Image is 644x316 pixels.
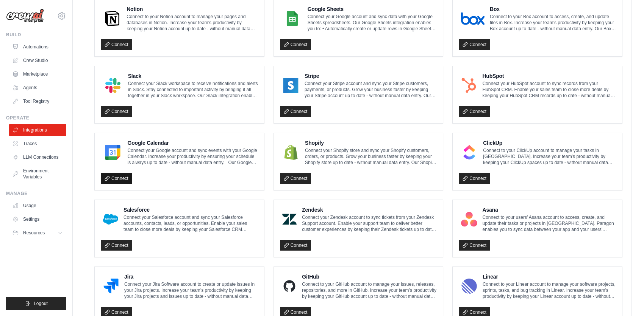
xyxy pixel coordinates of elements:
img: Notion Logo [103,11,121,26]
div: Manage [6,191,66,197]
a: Tool Registry [9,95,66,107]
h4: Stripe [305,72,437,80]
img: Asana Logo [461,212,477,227]
img: Slack Logo [103,78,123,93]
img: Salesforce Logo [103,212,118,227]
a: Environment Variables [9,165,66,183]
button: Resources [9,227,66,239]
h4: Google Sheets [308,5,437,13]
img: Linear Logo [461,279,477,294]
a: Integrations [9,124,66,136]
h4: Jira [124,273,258,280]
a: Usage [9,200,66,212]
h4: Salesforce [123,206,258,214]
h4: HubSpot [482,72,616,80]
a: Settings [9,213,66,225]
a: Automations [9,41,66,53]
p: Connect to your Notion account to manage your pages and databases in Notion. Increase your team’s... [127,14,258,32]
div: Operate [6,115,66,121]
a: Connect [459,39,490,50]
a: Connect [101,173,132,184]
h4: Zendesk [302,206,437,214]
img: HubSpot Logo [461,78,477,93]
div: Build [6,32,66,38]
span: Logout [34,301,48,307]
h4: Asana [483,206,616,214]
p: Connect to your Linear account to manage your software projects, sprints, tasks, and bug tracking... [483,281,616,299]
img: GitHub Logo [282,279,297,294]
h4: Box [490,5,616,13]
a: Connect [101,106,132,117]
p: Connect your Zendesk account to sync tickets from your Zendesk Support account. Enable your suppo... [302,214,437,232]
a: Traces [9,138,66,150]
p: Connect to your Box account to access, create, and update files in Box. Increase your team’s prod... [490,14,616,32]
img: Shopify Logo [282,145,300,160]
img: Jira Logo [103,279,119,294]
a: Connect [101,240,132,251]
a: Connect [459,173,490,184]
p: Connect your Google account and sync data with your Google Sheets spreadsheets. Our Google Sheets... [308,14,437,32]
a: Connect [459,240,490,251]
h4: Notion [127,5,258,13]
p: Connect to your GitHub account to manage your issues, releases, repositories, and more in GitHub.... [302,281,437,299]
p: Connect to your ClickUp account to manage your tasks in [GEOGRAPHIC_DATA]. Increase your team’s p... [483,147,616,166]
h4: ClickUp [483,139,616,147]
img: Stripe Logo [282,78,299,93]
h4: GitHub [302,273,437,280]
p: Connect your HubSpot account to sync records from your HubSpot CRM. Enable your sales team to clo... [482,81,616,99]
a: Connect [280,240,311,251]
p: Connect to your users’ Asana account to access, create, and update their tasks or projects in [GE... [483,214,616,232]
p: Connect your Jira Software account to create or update issues in your Jira projects. Increase you... [124,281,258,299]
img: ClickUp Logo [461,145,478,160]
a: LLM Connections [9,151,66,163]
span: Resources [23,230,45,236]
a: Agents [9,82,66,94]
a: Marketplace [9,68,66,80]
a: Connect [101,39,132,50]
a: Connect [280,39,311,50]
h4: Google Calendar [128,139,258,147]
a: Crew Studio [9,54,66,67]
p: Connect your Slack workspace to receive notifications and alerts in Slack. Stay connected to impo... [128,81,258,99]
img: Zendesk Logo [282,212,297,227]
h4: Linear [483,273,616,280]
a: Connect [280,173,311,184]
p: Connect your Google account and sync events with your Google Calendar. Increase your productivity... [128,147,258,166]
img: Logo [6,9,44,23]
img: Google Calendar Logo [103,145,122,160]
a: Connect [459,106,490,117]
h4: Slack [128,72,258,80]
p: Connect your Salesforce account and sync your Salesforce accounts, contacts, leads, or opportunit... [123,214,258,232]
h4: Shopify [305,139,437,147]
p: Connect your Shopify store and sync your Shopify customers, orders, or products. Grow your busine... [305,147,437,166]
button: Logout [6,297,66,310]
p: Connect your Stripe account and sync your Stripe customers, payments, or products. Grow your busi... [305,81,437,99]
a: Connect [280,106,311,117]
img: Box Logo [461,11,485,26]
img: Google Sheets Logo [282,11,302,26]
